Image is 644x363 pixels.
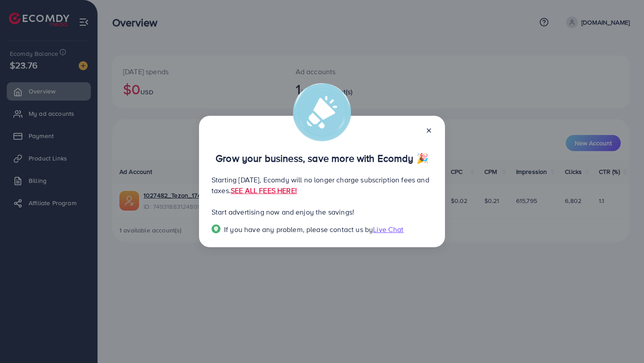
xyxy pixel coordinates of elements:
span: Live Chat [373,224,403,234]
img: Popup guide [212,224,220,233]
img: alert [293,83,351,141]
a: SEE ALL FEES HERE! [231,186,297,195]
p: Start advertising now and enjoy the savings! [212,207,432,217]
p: Starting [DATE], Ecomdy will no longer charge subscription fees and taxes. [212,174,432,196]
p: Grow your business, save more with Ecomdy 🎉 [212,153,432,164]
span: If you have any problem, please contact us by [224,224,373,234]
